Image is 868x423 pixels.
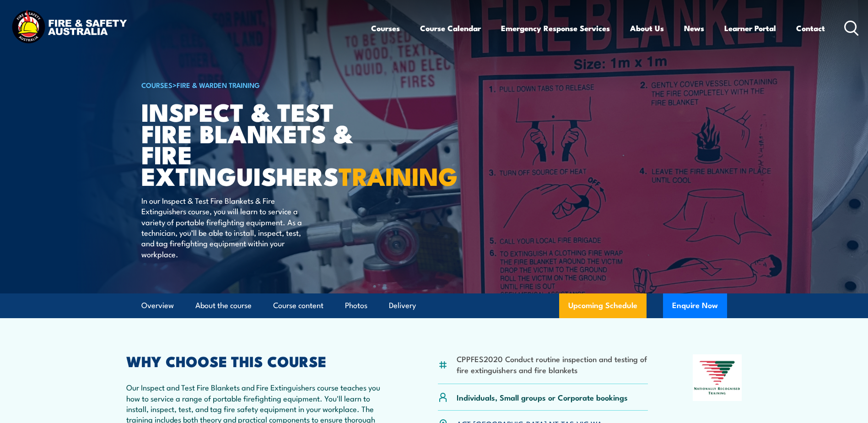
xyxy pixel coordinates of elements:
[724,16,776,40] a: Learner Portal
[141,80,173,90] a: COURSES
[457,353,648,375] li: CPPFES2020 Conduct routine inspection and testing of fire extinguishers and fire blankets
[345,293,367,318] a: Photos
[126,354,394,367] h2: WHY CHOOSE THIS COURSE
[693,354,742,401] img: Nationally Recognised Training logo.
[389,293,416,318] a: Delivery
[141,101,367,186] h1: Inspect & Test Fire Blankets & Fire Extinguishers
[663,293,727,318] button: Enquire Now
[177,80,260,90] a: Fire & Warden Training
[141,79,367,90] h6: >
[141,293,174,318] a: Overview
[141,195,308,259] p: In our Inspect & Test Fire Blankets & Fire Extinguishers course, you will learn to service a vari...
[339,156,458,194] strong: TRAINING
[371,16,400,40] a: Courses
[457,392,628,402] p: Individuals, Small groups or Corporate bookings
[630,16,664,40] a: About Us
[420,16,481,40] a: Course Calendar
[559,293,647,318] a: Upcoming Schedule
[195,293,252,318] a: About the course
[501,16,610,40] a: Emergency Response Services
[796,16,825,40] a: Contact
[684,16,704,40] a: News
[273,293,323,318] a: Course content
